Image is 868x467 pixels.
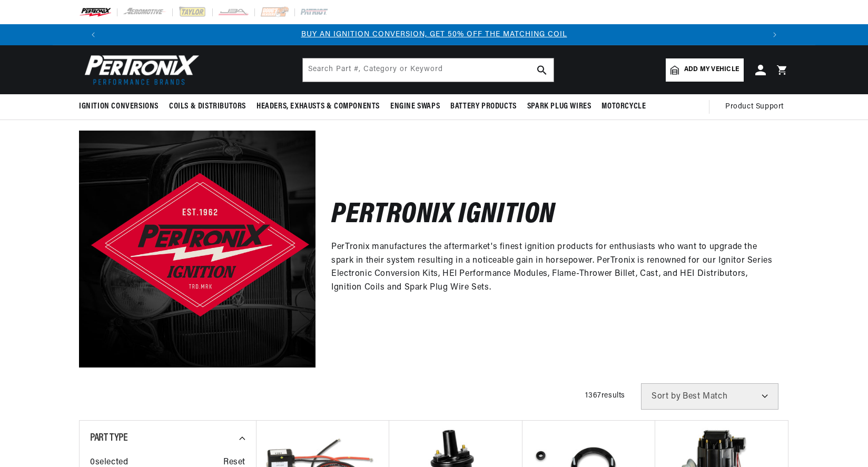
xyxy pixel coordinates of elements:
[641,383,778,410] select: Sort by
[601,101,646,112] span: Motorcycle
[527,101,591,112] span: Spark Plug Wires
[53,24,815,45] slideshow-component: Translation missing: en.sections.announcements.announcement_bar
[390,101,440,112] span: Engine Swaps
[385,94,445,119] summary: Engine Swaps
[164,94,251,119] summary: Coils & Distributors
[79,131,315,367] img: Pertronix Ignition
[585,392,625,400] span: 1367 results
[522,94,597,119] summary: Spark Plug Wires
[257,101,380,112] span: Headers, Exhausts & Components
[596,94,651,119] summary: Motorcycle
[331,241,773,294] p: PerTronix manufactures the aftermarket's finest ignition products for enthusiasts who want to upg...
[764,24,785,45] button: Translation missing: en.sections.announcements.next_announcement
[79,94,164,119] summary: Ignition Conversions
[83,24,104,45] button: Translation missing: en.sections.announcements.previous_announcement
[104,29,764,41] div: Announcement
[666,58,744,82] a: Add my vehicle
[303,58,554,82] input: Search Part #, Category or Keyword
[169,101,246,112] span: Coils & Distributors
[79,101,159,112] span: Ignition Conversions
[104,29,764,41] div: 1 of 3
[301,31,567,38] a: BUY AN IGNITION CONVERSION, GET 50% OFF THE MATCHING COIL
[725,101,784,113] span: Product Support
[251,94,385,119] summary: Headers, Exhausts & Components
[90,433,127,443] span: Part Type
[331,203,555,228] h2: Pertronix Ignition
[652,392,680,401] span: Sort by
[530,58,554,82] button: search button
[79,52,200,88] img: Pertronix
[450,101,517,112] span: Battery Products
[684,65,739,75] span: Add my vehicle
[725,94,789,120] summary: Product Support
[445,94,522,119] summary: Battery Products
